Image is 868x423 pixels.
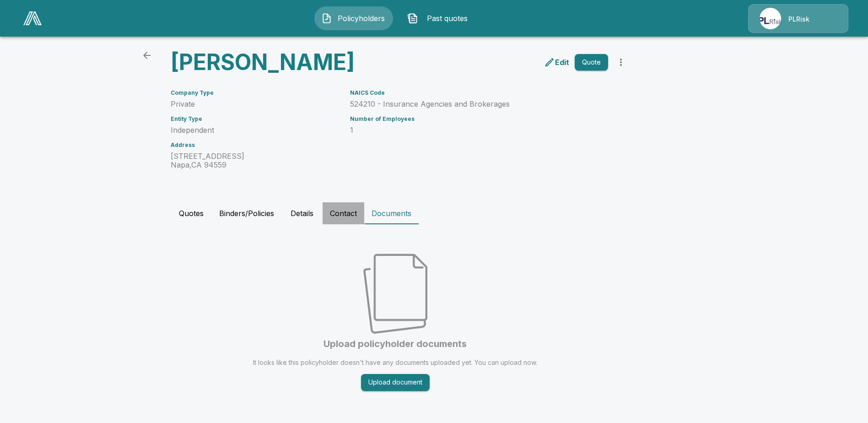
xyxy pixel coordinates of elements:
[171,100,339,108] p: Private
[350,116,608,122] h6: Number of Employees
[171,90,339,96] h6: Company Type
[314,6,393,30] button: Policyholders IconPolicyholders
[575,54,608,71] button: Quote
[171,202,212,224] button: Quotes
[281,202,323,224] button: Details
[612,53,630,71] button: more
[407,13,418,24] img: Past quotes Icon
[422,13,472,24] span: Past quotes
[555,57,569,68] p: Edit
[364,202,419,224] button: Documents
[171,202,698,224] div: policyholder tabs
[212,202,281,224] button: Binders/Policies
[400,6,479,30] button: Past quotes IconPast quotes
[361,374,430,391] button: Upload document
[542,55,571,70] a: edit
[363,254,427,334] img: Empty state
[321,13,332,24] img: Policyholders Icon
[323,337,467,351] h6: Upload policyholder documents
[336,13,386,24] span: Policyholders
[171,142,339,148] h6: Address
[171,152,339,169] p: [STREET_ADDRESS] Napa , CA 94559
[171,49,397,75] h3: [PERSON_NAME]
[323,202,364,224] button: Contact
[350,90,608,96] h6: NAICS Code
[253,358,537,367] p: It looks like this policyholder doesn't have any documents uploaded yet. You can upload now.
[350,100,608,108] p: 524210 - Insurance Agencies and Brokerages
[350,126,608,135] p: 1
[138,46,156,65] a: back
[171,116,339,122] h6: Entity Type
[23,11,42,25] img: AA Logo
[171,126,339,135] p: Independent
